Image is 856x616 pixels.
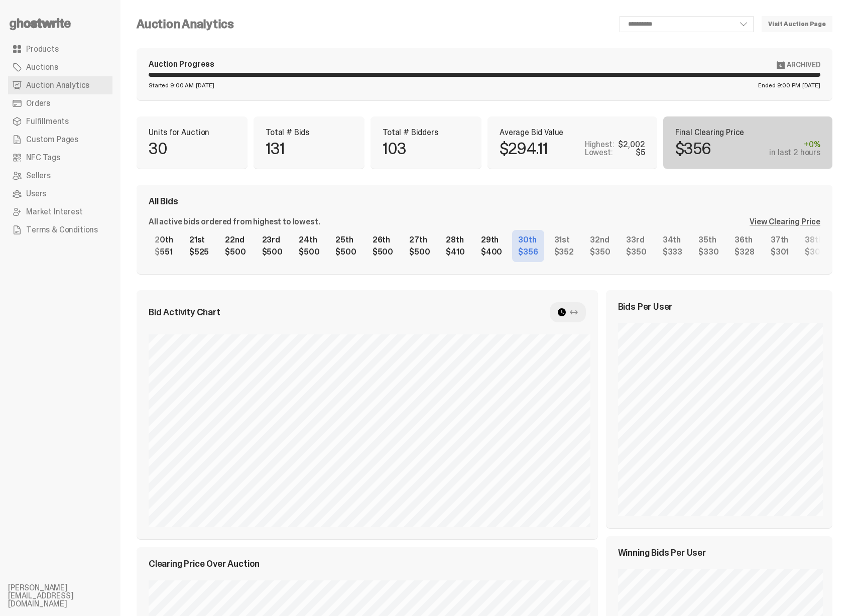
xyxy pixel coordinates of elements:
div: $500 [225,248,246,256]
p: Average Bid Value [500,129,645,137]
span: Market Interest [26,208,83,216]
div: $350 [590,248,610,256]
h4: Auction Analytics [137,18,234,30]
span: Started 9:00 AM [149,82,194,88]
div: $500 [409,248,430,256]
p: 30 [149,141,167,157]
p: $356 [675,141,711,157]
span: Users [26,190,46,198]
div: $301 [805,248,823,256]
div: 23rd [262,236,283,244]
span: Bid Activity Chart [149,308,220,317]
a: Visit Auction Page [762,16,832,32]
p: Total # Bidders [383,129,469,137]
span: Custom Pages [26,136,78,144]
div: 27th [409,236,430,244]
div: $400 [481,248,502,256]
div: $352 [554,248,574,256]
div: 31st [554,236,574,244]
a: Custom Pages [8,131,112,149]
span: Products [26,45,59,53]
div: +0% [769,141,820,149]
p: Units for Auction [149,129,235,137]
div: $525 [189,248,209,256]
div: $551 [155,248,173,256]
li: [PERSON_NAME][EMAIL_ADDRESS][DOMAIN_NAME] [8,584,129,608]
div: $301 [771,248,789,256]
span: Archived [787,61,820,69]
div: 35th [698,236,718,244]
span: Auctions [26,63,58,71]
a: Users [8,185,112,203]
div: $2,002 [618,141,645,149]
div: 29th [481,236,502,244]
a: Products [8,40,112,58]
span: Winning Bids Per User [618,548,706,557]
p: Lowest: [585,149,613,157]
span: Terms & Conditions [26,226,98,234]
p: 103 [383,141,407,157]
a: Sellers [8,167,112,185]
a: Auction Analytics [8,76,112,94]
div: 22nd [225,236,246,244]
div: $5 [636,149,645,157]
div: 24th [299,236,319,244]
span: Bids Per User [618,302,673,311]
div: View Clearing Price [750,218,820,226]
div: All active bids ordered from highest to lowest. [149,218,320,226]
div: $330 [698,248,718,256]
p: $294.11 [500,141,548,157]
p: 131 [266,141,285,157]
p: Final Clearing Price [675,129,821,137]
span: [DATE] [802,82,820,88]
a: Fulfillments [8,112,112,131]
div: 25th [335,236,356,244]
div: 36th [735,236,754,244]
div: $410 [446,248,464,256]
div: in last 2 hours [769,149,820,157]
div: 20th [155,236,173,244]
a: Terms & Conditions [8,221,112,239]
p: Highest: [585,141,615,149]
p: Total # Bids [266,129,352,137]
span: All Bids [149,197,178,206]
span: Sellers [26,172,51,180]
div: 38th [805,236,823,244]
div: Auction Progress [149,60,214,69]
div: $350 [626,248,646,256]
div: 26th [373,236,393,244]
div: 34th [663,236,682,244]
div: 30th [518,236,538,244]
div: 21st [189,236,209,244]
span: [DATE] [196,82,214,88]
span: NFC Tags [26,154,60,162]
a: Auctions [8,58,112,76]
div: $328 [735,248,754,256]
div: $333 [663,248,682,256]
span: Fulfillments [26,117,69,126]
span: Clearing Price Over Auction [149,559,260,568]
div: $500 [299,248,319,256]
a: Orders [8,94,112,112]
span: Orders [26,99,50,107]
div: $500 [335,248,356,256]
div: $500 [262,248,283,256]
div: 28th [446,236,464,244]
a: NFC Tags [8,149,112,167]
a: Market Interest [8,203,112,221]
div: 37th [771,236,789,244]
div: 33rd [626,236,646,244]
span: Ended 9:00 PM [758,82,800,88]
div: 32nd [590,236,610,244]
div: $356 [518,248,538,256]
div: $500 [373,248,393,256]
span: Auction Analytics [26,81,89,89]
